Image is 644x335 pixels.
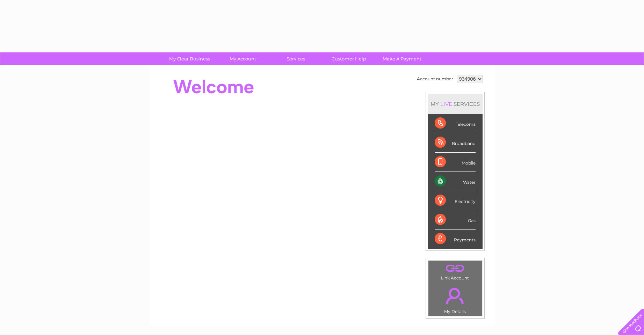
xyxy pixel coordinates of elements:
td: My Details [428,282,482,316]
div: Gas [435,210,476,230]
a: Customer Help [320,52,378,65]
div: Water [435,172,476,191]
div: Broadband [435,133,476,152]
a: Services [267,52,325,65]
div: Payments [435,230,476,248]
div: Mobile [435,153,476,172]
a: . [430,262,480,275]
a: . [430,284,480,308]
td: Link Account [428,260,482,282]
td: Account number [415,73,455,85]
a: My Account [214,52,272,65]
div: Telecoms [435,114,476,133]
div: LIVE [439,101,454,107]
a: Make A Payment [373,52,431,65]
div: MY SERVICES [428,94,483,114]
a: My Clear Business [161,52,218,65]
div: Electricity [435,191,476,210]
